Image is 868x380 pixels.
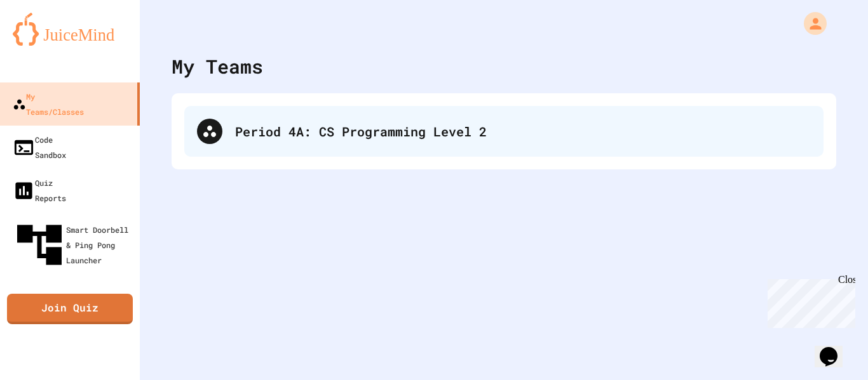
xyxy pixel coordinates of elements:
[235,122,811,141] div: Period 4A: CS Programming Level 2
[184,106,824,157] div: Period 4A: CS Programming Level 2
[13,218,135,272] div: Smart Doorbell & Ping Pong Launcher
[172,52,263,81] div: My Teams
[790,9,830,38] div: My Account
[13,132,66,162] div: Code Sandbox
[7,294,133,324] a: Join Quiz
[13,13,127,46] img: logo-orange.svg
[5,5,88,81] div: Chat with us now!Close
[13,175,66,206] div: Quiz Reports
[815,329,855,367] iframe: chat widget
[763,274,855,328] iframe: chat widget
[13,89,84,119] div: My Teams/Classes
